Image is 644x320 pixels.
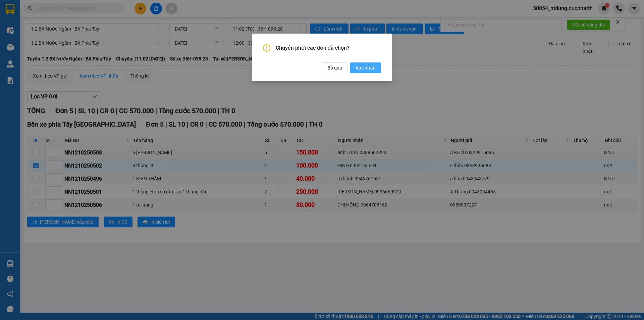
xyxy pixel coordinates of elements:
span: Bỏ qua [327,64,342,72]
button: Bỏ qua [322,62,347,73]
button: Xác nhận [350,62,381,73]
span: exclamation-circle [263,44,270,52]
span: Chuyển phơi các đơn đã chọn? [276,44,381,52]
span: Xác nhận [356,64,376,72]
